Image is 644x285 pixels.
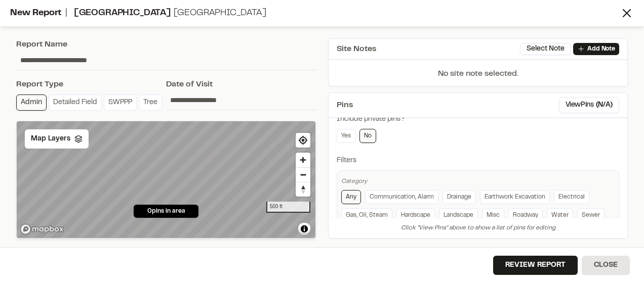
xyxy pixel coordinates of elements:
button: Toggle attribution [298,223,310,235]
button: Zoom in [296,153,310,167]
a: No [359,129,376,143]
a: Communication, Alarm [365,190,438,204]
a: Drainage [442,190,476,204]
button: Close [582,256,630,275]
div: Category [341,177,615,186]
a: SWPPP [104,94,137,111]
a: Landscape [439,208,478,222]
a: Gas, Oil, Steam [341,208,392,222]
a: Water [547,208,573,222]
a: Any [341,190,361,204]
button: Review Report [493,256,578,275]
button: Reset bearing to north [296,182,310,197]
canvas: Map [17,121,316,239]
div: Report Name [16,38,316,51]
span: [GEOGRAPHIC_DATA] [74,9,171,17]
a: Sewer [577,208,605,222]
button: ViewPins (N/A) [559,97,619,113]
a: Roadway [508,208,543,222]
span: Reset bearing to north [296,182,310,197]
button: Zoom out [296,167,310,182]
p: No site note selected. [329,68,627,86]
div: Report Type [16,78,166,90]
a: Electrical [554,190,589,204]
span: 0 pins in area [147,207,185,216]
div: Filters [337,155,619,166]
div: New Report [10,7,620,20]
a: Tree [139,94,162,111]
button: Select Note [520,43,571,55]
p: Add Note [587,44,615,54]
a: Yes [337,129,355,143]
span: Pins [337,99,353,111]
a: Earthwork Excavation [480,190,550,204]
div: Include private pins? [337,114,619,125]
div: 500 ft [266,202,310,213]
span: Site Notes [337,43,376,55]
a: Misc [482,208,504,222]
span: [GEOGRAPHIC_DATA] [174,9,266,17]
a: Hardscape [396,208,435,222]
button: Find my location [296,133,310,148]
div: Date of Visit [166,78,316,90]
span: ( N/A ) [596,100,613,111]
span: Zoom out [296,168,310,182]
div: Click "View Pins" above to show a list of pins for editing [329,218,627,238]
